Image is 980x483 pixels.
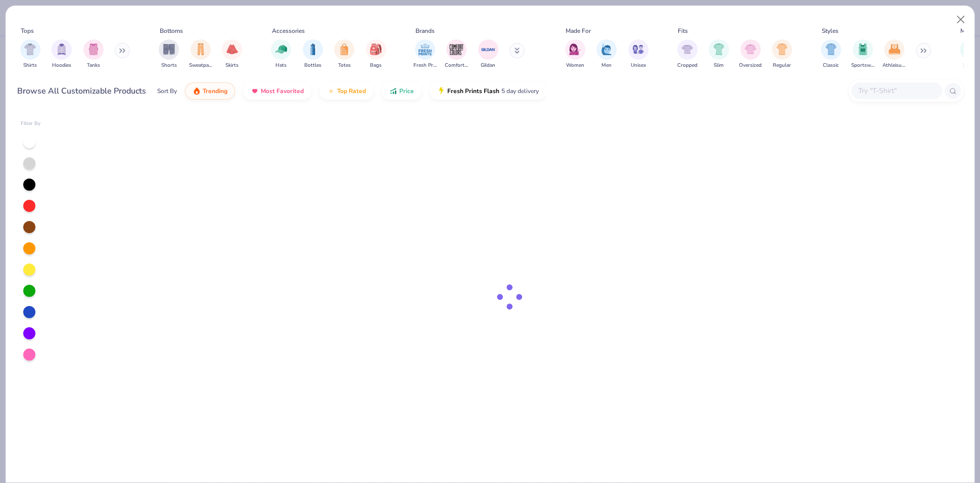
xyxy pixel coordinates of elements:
span: Slim [714,62,724,69]
div: filter for Women [565,39,585,69]
span: Cropped [677,62,697,69]
button: filter button [772,39,792,69]
span: Shirts [23,62,37,69]
button: filter button [478,39,498,69]
img: Unisex Image [632,43,644,55]
div: filter for Men [596,39,617,69]
div: filter for Totes [334,39,354,69]
span: Unisex [631,62,646,69]
img: Fresh Prints Image [417,42,433,57]
div: Accessories [272,26,305,35]
span: Sportswear [851,62,874,69]
img: trending.gif [193,87,201,95]
img: TopRated.gif [327,87,335,95]
span: 5 day delivery [501,85,539,97]
button: filter button [222,39,242,69]
img: Bottles Image [307,43,318,55]
button: filter button [303,39,323,69]
div: Browse All Customizable Products [17,85,146,97]
div: Styles [822,26,838,35]
img: Hats Image [275,43,287,55]
div: Fits [678,26,688,35]
div: filter for Fresh Prints [413,39,437,69]
button: filter button [83,39,104,69]
button: filter button [677,39,697,69]
button: Trending [185,82,235,100]
div: filter for Classic [821,39,841,69]
span: Fresh Prints Flash [447,87,499,95]
span: Hats [275,62,287,69]
div: Bottoms [160,26,183,35]
span: Price [399,87,414,95]
span: Men [601,62,612,69]
span: Tanks [87,62,100,69]
button: filter button [159,39,179,69]
button: filter button [445,39,468,69]
button: filter button [52,39,72,69]
span: Top Rated [337,87,366,95]
button: filter button [413,39,437,69]
img: Regular Image [776,43,788,55]
button: filter button [366,39,386,69]
div: filter for Athleisure [882,39,906,69]
div: filter for Unisex [628,39,648,69]
img: Classic Image [825,43,837,55]
button: filter button [851,39,874,69]
div: filter for Gildan [478,39,498,69]
span: Women [566,62,584,69]
span: Trending [203,87,227,95]
div: filter for Bags [366,39,386,69]
button: filter button [565,39,585,69]
img: Tanks Image [88,43,99,55]
div: Sort By [157,86,177,96]
img: flash.gif [437,87,445,95]
button: Most Favorited [243,82,311,100]
button: Top Rated [319,82,374,100]
img: most_fav.gif [251,87,259,95]
div: filter for Hoodies [52,39,72,69]
span: 12-17 [963,62,977,69]
img: Gildan Image [481,42,496,57]
span: Hoodies [52,62,71,69]
div: filter for Slim [709,39,729,69]
span: Bags [370,62,382,69]
span: Bottles [304,62,321,69]
img: Shorts Image [163,43,175,55]
button: filter button [596,39,617,69]
img: Bags Image [370,43,381,55]
button: filter button [882,39,906,69]
div: filter for Shorts [159,39,179,69]
div: filter for Shirts [20,39,40,69]
img: Totes Image [339,43,350,55]
div: Filter By [21,120,41,127]
div: Made For [566,26,591,35]
button: Price [382,82,422,100]
div: Brands [415,26,435,35]
img: Skirts Image [226,43,238,55]
button: filter button [628,39,648,69]
div: filter for Cropped [677,39,697,69]
span: Comfort Colors [445,62,468,69]
button: Close [951,10,970,29]
span: Totes [338,62,351,69]
button: filter button [739,39,762,69]
span: Oversized [739,62,762,69]
div: filter for Sportswear [851,39,874,69]
div: filter for Skirts [222,39,242,69]
span: Most Favorited [261,87,304,95]
img: Cropped Image [681,43,693,55]
span: Athleisure [882,62,906,69]
div: filter for Oversized [739,39,762,69]
div: filter for Regular [772,39,792,69]
button: Fresh Prints Flash5 day delivery [430,82,546,100]
div: Tops [21,26,34,35]
div: filter for Hats [271,39,291,69]
span: Skirts [225,62,239,69]
div: filter for 12-17 [960,39,980,69]
img: Sweatpants Image [195,43,206,55]
button: filter button [20,39,40,69]
div: filter for Sweatpants [189,39,212,69]
span: Regular [773,62,791,69]
img: Oversized Image [744,43,756,55]
img: Men Image [601,43,612,55]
